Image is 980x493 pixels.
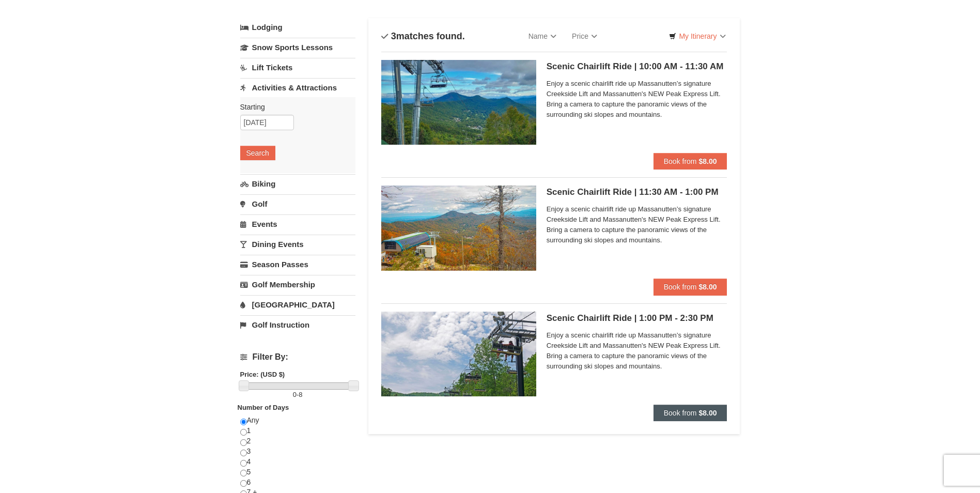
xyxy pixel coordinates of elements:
button: Book from $8.00 [654,405,727,421]
a: My Itinerary [662,28,732,44]
a: Lift Tickets [240,58,355,77]
a: Lodging [240,18,355,37]
a: Golf Instruction [240,315,355,334]
strong: Number of Days [238,404,289,411]
a: Golf [240,194,355,213]
img: 24896431-1-a2e2611b.jpg [381,60,536,145]
h4: Filter By: [240,352,355,362]
img: 24896431-9-664d1467.jpg [381,312,536,396]
label: - [240,390,355,400]
span: Book from [664,409,697,417]
h5: Scenic Chairlift Ride | 10:00 AM - 11:30 AM [547,61,727,72]
strong: $8.00 [698,157,717,165]
span: Enjoy a scenic chairlift ride up Massanutten’s signature Creekside Lift and Massanutten's NEW Pea... [547,330,727,372]
a: Dining Events [240,235,355,254]
span: Book from [664,157,697,165]
button: Search [240,146,275,160]
button: Book from $8.00 [654,153,727,170]
h5: Scenic Chairlift Ride | 11:30 AM - 1:00 PM [547,187,727,197]
img: 24896431-13-a88f1aaf.jpg [381,186,536,270]
a: Season Passes [240,255,355,274]
h5: Scenic Chairlift Ride | 1:00 PM - 2:30 PM [547,313,727,323]
a: Snow Sports Lessons [240,38,355,57]
span: Book from [664,283,697,291]
span: Enjoy a scenic chairlift ride up Massanutten’s signature Creekside Lift and Massanutten's NEW Pea... [547,204,727,245]
a: Golf Membership [240,275,355,294]
h4: matches found. [381,31,465,41]
strong: $8.00 [698,283,717,291]
strong: $8.00 [698,409,717,417]
a: Name [521,26,564,47]
a: [GEOGRAPHIC_DATA] [240,295,355,314]
span: 8 [299,391,302,398]
span: Enjoy a scenic chairlift ride up Massanutten’s signature Creekside Lift and Massanutten's NEW Pea... [547,79,727,120]
label: Starting [240,102,348,112]
button: Book from $8.00 [654,279,727,295]
a: Events [240,214,355,234]
a: Price [564,26,605,47]
a: Activities & Attractions [240,78,355,97]
strong: Price: (USD $) [240,371,285,378]
a: Biking [240,174,355,193]
span: 3 [391,31,396,41]
span: 0 [293,391,297,398]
